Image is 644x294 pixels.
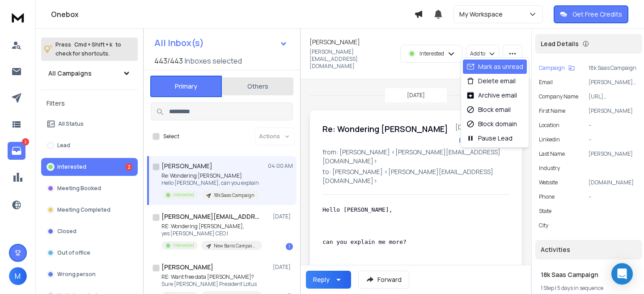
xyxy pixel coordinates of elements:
[589,193,639,200] p: --
[322,167,509,185] p: to: [PERSON_NAME] <[PERSON_NAME][EMAIL_ADDRESS][DOMAIN_NAME]>
[322,148,509,166] p: from: [PERSON_NAME] <[PERSON_NAME][EMAIL_ADDRESS][DOMAIN_NAME]>
[161,212,260,221] h1: [PERSON_NAME][EMAIL_ADDRESS][DOMAIN_NAME]
[589,107,639,115] p: [PERSON_NAME]
[539,179,558,186] p: website
[322,123,448,135] h1: Re: Wondering [PERSON_NAME]
[539,165,560,172] p: industry
[173,192,194,198] p: Interested
[9,9,27,26] img: logo
[154,55,183,66] span: 443 / 443
[535,240,642,260] div: Activities
[309,38,360,47] h1: [PERSON_NAME]
[589,79,639,86] p: [PERSON_NAME][EMAIL_ADDRESS][DOMAIN_NAME]
[541,39,579,48] p: Lead Details
[539,150,565,158] p: Last Name
[58,120,84,128] p: All Status
[313,275,330,284] div: Reply
[161,223,262,230] p: RE: Wondering [PERSON_NAME],
[589,122,639,129] p: --
[459,10,506,19] p: My Workspace
[161,281,262,288] p: Sure [PERSON_NAME] President Lotus
[589,150,639,158] p: [PERSON_NAME]
[466,119,517,128] div: Block domain
[572,10,622,19] p: Get Free Credits
[539,107,565,115] p: First Name
[73,39,114,50] span: Cmd + Shift + k
[9,267,27,285] span: M
[57,271,96,278] p: Wrong person
[466,62,523,71] div: Mark as unread
[268,162,293,170] p: 04:00 AM
[286,243,293,250] div: 1
[55,40,121,58] p: Press to check for shortcuts.
[455,123,509,132] p: [DATE] : 04:00 am
[459,136,476,145] button: Reply
[419,50,444,57] p: Interested
[589,179,639,186] p: [DOMAIN_NAME]
[539,208,551,215] p: State
[407,92,425,99] p: [DATE]
[57,163,86,170] p: Interested
[541,270,637,279] h1: 18k Saas Campaign
[539,79,553,86] p: Email
[161,230,262,237] p: yes [PERSON_NAME] CEO |
[589,136,639,143] p: --
[173,242,194,249] p: Interested
[57,142,70,149] p: Lead
[539,93,578,100] p: Company Name
[539,193,555,200] p: Phone
[161,179,259,187] p: Hello [PERSON_NAME], can you explain
[466,91,517,100] div: Archive email
[57,185,101,192] p: Meeting Booked
[57,206,110,213] p: Meeting Completed
[214,243,257,249] p: New Baris Campaign
[57,228,76,235] p: Closed
[539,222,548,229] p: City
[589,64,639,72] p: 18k Saas Campaign
[539,136,560,143] p: linkedin
[589,93,639,100] p: [URL][DOMAIN_NAME]
[358,271,409,289] button: Forward
[185,55,242,66] h3: Inboxes selected
[541,285,637,292] div: |
[161,172,259,179] p: Re: Wondering [PERSON_NAME]
[539,64,565,72] p: Campaign
[466,105,511,114] div: Block email
[470,50,485,57] p: Add to
[611,263,633,285] div: Open Intercom Messenger
[125,163,132,170] div: 2
[557,284,603,292] span: 5 days in sequence
[214,192,254,199] p: 18k Saas Campaign
[57,249,90,256] p: Out of office
[273,264,293,271] p: [DATE]
[154,38,204,47] h1: All Inbox(s)
[222,77,293,96] button: Others
[22,138,29,145] p: 2
[539,122,559,129] p: location
[466,77,516,85] div: Delete email
[51,9,414,20] h1: Onebox
[163,133,179,140] label: Select
[161,162,212,170] h1: [PERSON_NAME]
[41,97,138,110] h3: Filters
[161,273,262,281] p: RE: Want free data [PERSON_NAME]?
[466,134,513,143] div: Pause Lead
[150,76,222,97] button: Primary
[273,213,293,220] p: [DATE]
[161,263,213,272] h1: [PERSON_NAME]
[309,48,395,70] p: [PERSON_NAME][EMAIL_ADDRESS][DOMAIN_NAME]
[541,284,554,292] span: 1 Step
[48,69,92,78] h1: All Campaigns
